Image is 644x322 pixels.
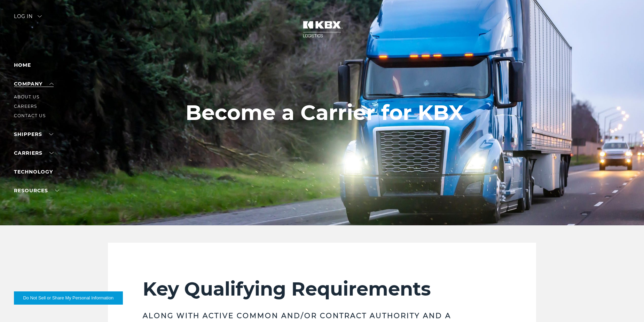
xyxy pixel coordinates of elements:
[14,187,59,194] a: RESOURCES
[143,277,501,300] h2: Key Qualifying Requirements
[14,291,123,305] button: Do Not Sell or Share My Personal Information
[14,104,37,109] a: Careers
[296,14,348,45] img: kbx logo
[14,81,54,87] a: Company
[186,101,464,124] h1: Become a Carrier for KBX
[14,14,42,24] div: Log in
[14,94,39,99] a: About Us
[38,15,42,17] img: arrow
[14,113,46,118] a: Contact Us
[14,169,53,175] a: Technology
[14,62,31,68] a: Home
[14,150,54,156] a: Carriers
[14,131,53,137] a: SHIPPERS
